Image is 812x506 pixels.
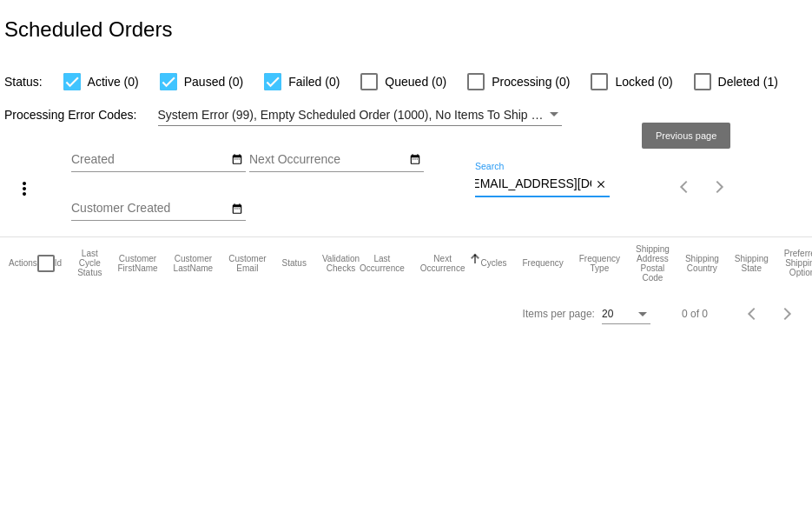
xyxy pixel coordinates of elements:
[385,71,446,92] span: Queued (0)
[522,258,563,269] button: Change sorting for Frequency
[735,254,769,273] button: Change sorting for ShippingState
[682,308,708,320] div: 0 of 0
[360,254,405,273] button: Change sorting for LastOccurrenceUtc
[174,254,214,273] button: Change sorting for CustomerLastName
[409,153,421,167] mat-icon: date_range
[591,176,610,194] button: Clear
[636,244,670,283] button: Change sorting for ShippingPostcode
[55,258,62,269] button: Change sorting for Id
[4,17,172,42] h2: Scheduled Orders
[420,254,465,273] button: Change sorting for NextOccurrenceUtc
[770,296,805,331] button: Next page
[4,108,137,122] span: Processing Error Codes:
[602,308,613,320] span: 20
[184,71,243,92] span: Paused (0)
[322,237,360,290] mat-header-cell: Validation Checks
[231,153,243,167] mat-icon: date_range
[71,153,228,167] input: Created
[668,170,703,204] button: Previous page
[158,104,562,126] mat-select: Filter by Processing Error Codes
[71,202,228,216] input: Customer Created
[288,71,340,92] span: Failed (0)
[615,71,672,92] span: Locked (0)
[523,308,595,320] div: Items per page:
[117,254,157,273] button: Change sorting for CustomerFirstName
[475,177,591,191] input: Search
[736,296,770,331] button: Previous page
[14,178,35,199] mat-icon: more_vert
[480,258,506,269] button: Change sorting for Cycles
[9,237,37,290] mat-header-cell: Actions
[703,170,737,204] button: Next page
[579,254,620,273] button: Change sorting for FrequencyType
[595,178,607,192] mat-icon: close
[4,75,43,89] span: Status:
[718,71,778,92] span: Deleted (1)
[88,71,139,92] span: Active (0)
[685,254,719,273] button: Change sorting for ShippingCountry
[228,254,266,273] button: Change sorting for CustomerEmail
[602,309,650,321] mat-select: Items per page:
[231,203,243,216] mat-icon: date_range
[492,71,570,92] span: Processing (0)
[77,249,102,277] button: Change sorting for LastProcessingCycleId
[249,153,406,167] input: Next Occurrence
[282,258,307,269] button: Change sorting for Status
